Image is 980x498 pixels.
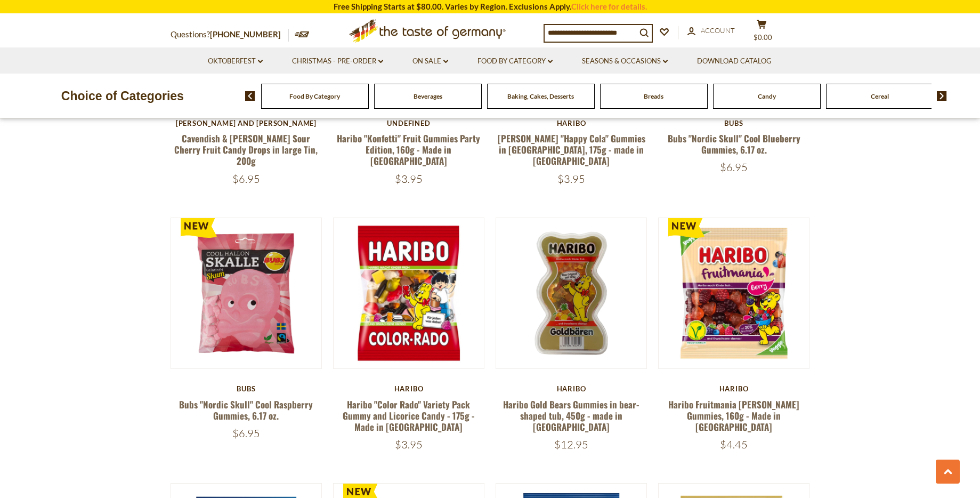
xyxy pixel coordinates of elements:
div: undefined [333,119,485,127]
img: previous arrow [245,91,255,101]
button: $0.00 [746,19,778,46]
a: Click here for details. [571,2,647,11]
img: next arrow [937,91,947,101]
a: Seasons & Occasions [582,55,668,67]
a: Haribo Fruitmania [PERSON_NAME] Gummies, 160g - Made in [GEOGRAPHIC_DATA] [668,398,799,434]
div: Haribo [333,384,485,393]
span: $3.95 [395,438,423,451]
a: Breads [644,92,663,100]
div: Haribo [658,384,810,393]
a: Bubs "Nordic Skull" Cool Raspberry Gummies, 6.17 oz. [179,398,313,422]
a: Christmas - PRE-ORDER [292,55,383,67]
div: Bubs [171,384,322,393]
a: Cereal [871,92,889,100]
a: Account [687,25,735,37]
div: [PERSON_NAME] and [PERSON_NAME] [171,119,322,127]
span: $3.95 [395,172,423,186]
a: Beverages [414,92,442,100]
span: $3.95 [557,172,585,186]
a: Haribo Gold Bears Gummies in bear-shaped tub, 450g - made in [GEOGRAPHIC_DATA] [503,398,639,434]
img: Haribo Fruitmania Berry Gummies, 160g - Made in Germany [659,218,809,369]
a: Oktoberfest [208,55,263,67]
img: Haribo Gold Bears Gummies in bear-shaped tub, 450g - made in Germany [496,218,647,369]
div: Haribo [496,119,647,127]
span: $6.95 [720,160,748,174]
a: [PERSON_NAME] "Happy Cola" Gummies in [GEOGRAPHIC_DATA], 175g - made in [GEOGRAPHIC_DATA] [498,132,645,168]
img: Haribo "Color Rado" Variety Pack Gummy and Licorice Candy - 175g - Made in Germany [334,218,484,369]
span: $12.95 [554,438,588,451]
a: Cavendish & [PERSON_NAME] Sour Cherry Fruit Candy Drops in large Tin, 200g [174,132,318,168]
span: $0.00 [754,33,772,42]
a: Bubs "Nordic Skull" Cool Blueberry Gummies, 6.17 oz. [668,132,800,156]
a: Candy [758,92,776,100]
a: On Sale [412,55,448,67]
a: Haribo "Color Rado" Variety Pack Gummy and Licorice Candy - 175g - Made in [GEOGRAPHIC_DATA] [343,398,475,434]
a: Baking, Cakes, Desserts [507,92,574,100]
span: Account [701,26,735,35]
a: Download Catalog [697,55,772,67]
span: $6.95 [232,172,260,186]
img: Bubs "Nordic Skull" Cool Raspberry Gummies, 6.17 oz. [171,218,322,369]
a: Haribo "Konfetti" Fruit Gummies Party Edition, 160g - Made in [GEOGRAPHIC_DATA] [337,132,480,168]
a: [PHONE_NUMBER] [210,29,281,39]
span: $6.95 [232,427,260,440]
p: Questions? [171,28,289,42]
a: Food By Category [289,92,340,100]
span: $4.45 [720,438,748,451]
a: Food By Category [477,55,553,67]
div: Haribo [496,384,647,393]
div: Bubs [658,119,810,127]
